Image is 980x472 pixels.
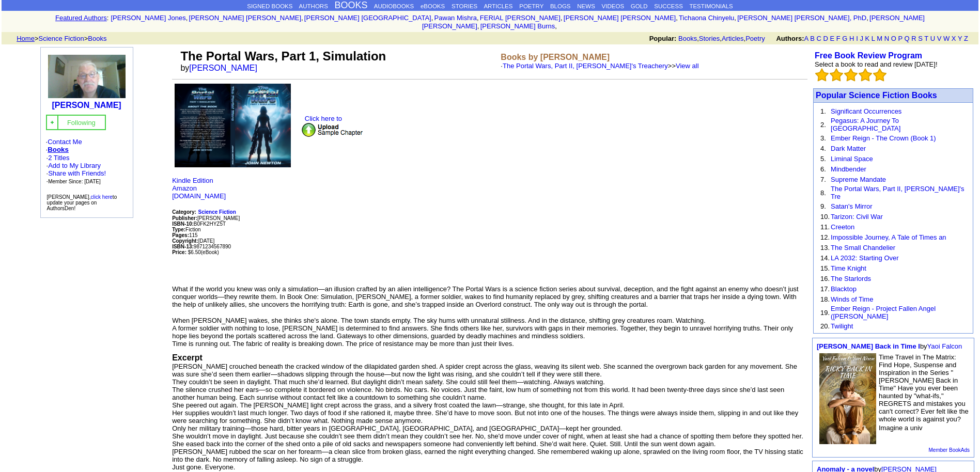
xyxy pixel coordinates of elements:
[820,285,830,293] font: 17.
[820,295,830,303] font: 18.
[189,64,257,72] a: [PERSON_NAME]
[111,14,925,30] font: , , , , , , , , , ,
[816,35,821,42] a: C
[422,14,925,30] a: [PERSON_NAME] [PERSON_NAME]
[831,155,873,163] a: Liminal Space
[918,35,923,42] a: S
[891,35,896,42] a: O
[39,35,84,42] a: Science Fiction
[929,447,970,453] a: Member BookAds
[816,91,937,100] a: Popular Science Fiction Books
[649,35,677,42] b: Popular:
[172,285,799,308] font: What if the world you knew was only a simulation—an illusion crafted by an alien intelligence? Th...
[678,35,697,42] a: Books
[48,169,106,177] a: Share with Friends!
[88,35,106,42] a: Books
[820,264,830,272] font: 15.
[911,35,916,42] a: R
[172,266,430,277] iframe: fb:like Facebook Social Plugin
[48,138,82,146] a: Contact Me
[479,15,480,21] font: i
[817,342,962,350] font: by
[820,134,826,142] font: 3.
[831,275,871,282] a: The Starlords
[180,64,264,72] font: by
[943,35,950,42] a: W
[172,221,194,227] b: ISBN-10:
[49,119,55,125] img: gc.jpg
[877,35,882,42] a: M
[820,202,826,210] font: 9.
[13,35,106,42] font: > >
[820,165,826,173] font: 6.
[924,35,928,42] a: T
[831,285,857,293] a: Blacktop
[172,209,196,215] b: Category:
[884,35,889,42] a: N
[810,35,815,42] a: B
[831,264,866,272] a: Time Knight
[421,3,445,9] a: eBOOKS
[501,62,698,70] font: · >>
[48,179,101,184] font: Member Since: [DATE]
[820,223,830,231] font: 11.
[602,3,624,9] a: VIDEOS
[820,275,830,282] font: 16.
[722,35,744,42] a: Articles
[52,101,121,109] a: [PERSON_NAME]
[842,35,847,42] a: G
[172,177,213,184] a: Kindle Edition
[188,15,189,21] font: i
[831,107,901,115] a: Significant Occurrences
[831,213,883,221] a: Tarizon: Civil War
[815,60,938,68] font: Select a book to read and review [DATE]!
[815,68,829,82] img: bigemptystars.png
[776,35,804,42] b: Authors:
[479,24,480,29] font: i
[898,35,902,42] a: P
[180,49,386,63] font: The Portal Wars, Part 1, Simulation
[172,244,231,249] font: 9871234567890
[67,118,96,127] a: Following
[958,35,962,42] a: Y
[434,14,477,22] a: Pawan Mishra
[745,35,765,42] a: Poetry
[815,51,922,60] b: Free Book Review Program
[303,15,304,21] font: i
[831,223,854,231] a: Creeton
[873,68,886,82] img: bigemptystars.png
[820,176,826,183] font: 7.
[879,353,969,432] font: Time Travel in The Matrix: Find Hope, Suspense and Inspiration in the Series "[PERSON_NAME] Back ...
[649,35,977,42] font: , , ,
[172,221,226,227] font: B0FK2HYZ5T
[46,162,106,185] font: · · ·
[904,35,909,42] a: Q
[831,145,866,152] a: Dark Matter
[550,3,571,9] a: BLOGS
[820,254,830,262] font: 14.
[188,249,201,255] font: $6.50
[817,342,920,350] a: [PERSON_NAME] Back in Time I
[172,192,226,200] a: [DOMAIN_NAME]
[48,146,69,153] a: Books
[563,15,564,21] font: i
[433,15,434,21] font: i
[654,3,683,9] a: SUCCESS
[736,15,737,21] font: i
[820,145,826,152] font: 4.
[374,3,414,9] a: AUDIOBOOKS
[172,232,197,238] font: 115
[189,14,301,22] a: [PERSON_NAME] [PERSON_NAME]
[820,322,830,330] font: 20.
[830,68,843,82] img: bigemptystars.png
[46,138,128,185] font: · ·
[67,119,96,127] font: Following
[831,305,936,320] a: Ember Reign - Project Fallen Angel ([PERSON_NAME]
[48,55,126,98] img: 233117.jpg
[172,353,203,362] font: Excerpt
[831,134,936,142] a: Ember Reign - The Crown (Book 1)
[175,84,291,167] img: See larger image
[823,35,828,42] a: D
[301,122,363,137] img: upsample.png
